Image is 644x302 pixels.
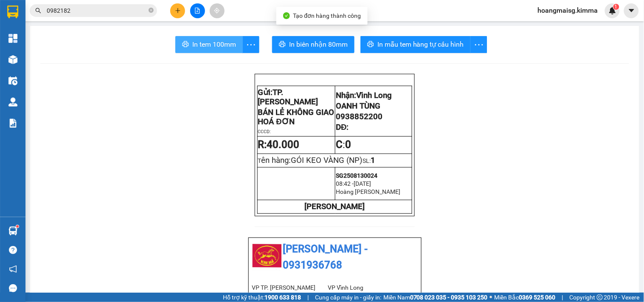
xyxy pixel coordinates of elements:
strong: C [336,139,343,151]
span: 1 [615,4,618,10]
span: Gửi: [258,88,318,106]
span: hoangmaisg.kimma [531,5,605,16]
img: warehouse-icon [8,55,17,64]
button: more [470,36,487,53]
strong: 0369 525 060 [519,294,556,301]
span: 40.000 [267,139,300,151]
span: CCCD: [258,129,271,134]
span: GÓI KEO VÀNG (NP) [291,156,363,165]
span: Tạo đơn hàng thành công [293,12,361,19]
img: logo.jpg [252,241,282,271]
span: OANH TÙNG [336,101,380,111]
li: VP Vĩnh Long [328,283,404,292]
span: message [9,284,17,292]
span: BÁN LẺ KHÔNG GIAO HOÁ ĐƠN [258,108,335,126]
button: caret-down [624,3,639,18]
sup: 1 [16,225,19,228]
span: : [336,139,351,151]
span: 08:42 - [336,180,354,187]
span: | [562,293,563,302]
span: In biên nhận 80mm [289,39,348,50]
button: printerIn tem 100mm [175,36,243,53]
strong: 1900 633 818 [264,294,301,301]
span: search [35,8,41,14]
span: printer [182,41,189,49]
img: solution-icon [8,119,17,128]
span: close-circle [149,8,154,13]
img: dashboard-icon [8,34,17,43]
button: printerIn biên nhận 80mm [272,36,354,53]
button: file-add [190,3,205,18]
li: VP TP. [PERSON_NAME] [252,283,328,292]
span: ên hàng: [262,156,363,165]
span: Hỗ trợ kỹ thuật: [223,293,301,302]
span: SG2508130024 [336,172,377,179]
input: Tìm tên, số ĐT hoặc mã đơn [47,6,147,15]
img: warehouse-icon [8,226,17,235]
sup: 1 [613,4,619,10]
button: more [242,36,259,53]
img: warehouse-icon [8,98,17,106]
img: logo-vxr [7,6,18,18]
span: Miền Bắc [495,293,556,302]
span: question-circle [9,246,17,254]
button: plus [170,3,185,18]
span: 1 [371,156,376,165]
span: [DATE] [354,180,371,187]
strong: R: [258,139,300,151]
span: Cung cấp máy in - giấy in: [315,293,381,302]
span: Vĩnh Long [356,91,392,100]
span: close-circle [149,7,154,15]
span: printer [279,41,286,49]
strong: 0708 023 035 - 0935 103 250 [410,294,488,301]
span: more [243,39,259,50]
span: TP. [PERSON_NAME] [258,88,318,106]
span: T [258,157,363,164]
span: 0938852200 [336,112,382,121]
img: warehouse-icon [8,76,17,85]
span: SL: [363,157,371,164]
span: ⚪️ [490,296,492,299]
img: icon-new-feature [609,7,616,14]
span: file-add [194,8,200,14]
span: Hoàng [PERSON_NAME] [336,188,400,195]
li: [PERSON_NAME] - 0931936768 [252,241,418,273]
span: plus [175,8,181,14]
span: copyright [597,294,603,300]
span: printer [367,41,374,49]
span: caret-down [628,7,636,14]
button: printerIn mẫu tem hàng tự cấu hình [360,36,471,53]
span: | [307,293,309,302]
span: aim [214,8,220,14]
span: Miền Nam [383,293,488,302]
span: notification [9,265,17,273]
span: check-circle [283,12,290,19]
span: Nhận: [336,91,392,100]
strong: [PERSON_NAME] [305,202,365,211]
span: In mẫu tem hàng tự cấu hình [377,39,464,50]
span: more [471,39,487,50]
span: In tem 100mm [192,39,236,50]
span: 0 [345,139,351,151]
span: DĐ: [336,123,349,132]
button: aim [210,3,225,18]
img: logo [258,181,276,187]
